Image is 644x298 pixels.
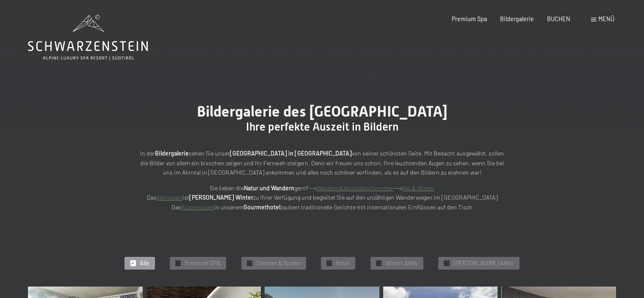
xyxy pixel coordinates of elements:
p: Sie lieben die gern? --> ---> Das ist zu Ihrer Verfügung und begleitet Sie auf den unzähligen Wan... [136,184,509,212]
span: Alle [140,259,149,267]
a: Wandern&AktivitätenSommer [317,184,393,192]
span: ✓ [445,261,448,266]
span: Ihre perfekte Auszeit in Bildern [246,120,398,133]
a: Ski & Winter [403,184,434,192]
span: ✓ [177,261,180,266]
a: BUCHEN [547,15,570,22]
strong: Gourmethotel [243,203,280,211]
span: Bildergalerie des [GEOGRAPHIC_DATA] [197,103,448,120]
strong: Natur und Wandern [244,184,294,192]
span: ✓ [248,261,251,266]
a: Küchenteam [181,203,214,211]
span: Winter Aktiv [385,259,418,267]
p: In der sehen Sie unser von seiner schönsten Seite. Mit Bedacht ausgewählt, sollen die Bilder von ... [136,149,509,178]
strong: Bildergalerie [155,150,189,157]
span: ✓ [328,261,331,266]
span: Zimmer & Suiten [256,259,301,267]
strong: [GEOGRAPHIC_DATA] in [GEOGRAPHIC_DATA] [230,150,352,157]
a: Aktivteam [157,194,182,201]
a: Premium Spa [452,15,487,22]
span: Premium SPA [185,259,221,267]
strong: [PERSON_NAME] Winter [189,194,253,201]
span: [PERSON_NAME] Aktiv [453,259,514,267]
span: Hotel [336,259,350,267]
span: ✓ [377,261,380,266]
span: Menü [598,15,614,22]
span: ✓ [131,261,135,266]
a: Bildergalerie [500,15,534,22]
